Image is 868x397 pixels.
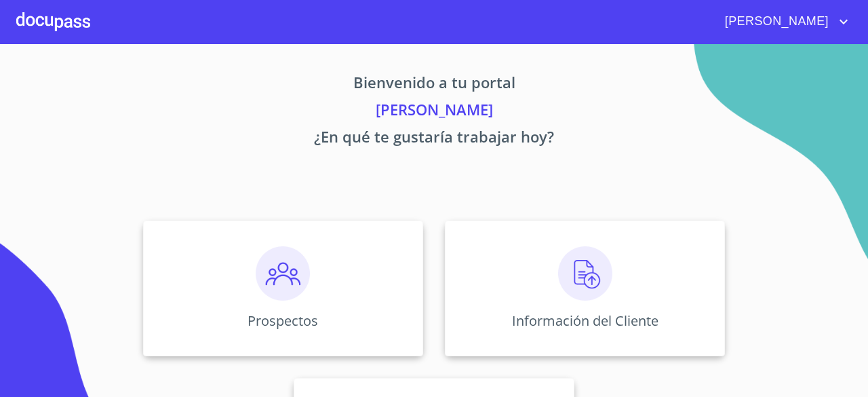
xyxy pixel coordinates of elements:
[512,311,658,330] p: Información del Cliente
[715,11,835,33] span: [PERSON_NAME]
[16,71,852,98] p: Bienvenido a tu portal
[16,98,852,126] p: [PERSON_NAME]
[715,11,852,33] button: account of current user
[16,126,852,153] p: ¿En qué te gustaría trabajar hoy?
[256,246,310,301] img: prospectos.png
[558,246,612,301] img: carga.png
[248,311,318,330] p: Prospectos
